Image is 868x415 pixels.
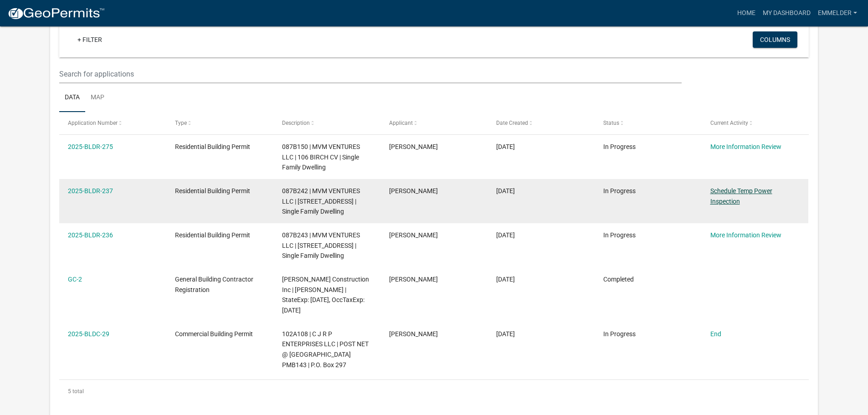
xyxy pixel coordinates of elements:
a: Home [734,5,759,22]
a: 2025-BLDR-237 [68,187,113,195]
datatable-header-cell: Application Number [59,112,166,134]
span: 05/01/2025 [496,330,515,338]
a: Schedule Temp Power Inspection [710,187,772,205]
a: Data [59,83,85,113]
span: In Progress [603,143,636,150]
a: 2025-BLDR-236 [68,231,113,239]
datatable-header-cell: Type [166,112,273,134]
span: General Building Contractor Registration [175,276,253,293]
span: Description [282,120,310,126]
span: Status [603,120,619,126]
div: collapse [50,8,818,412]
span: Residential Building Permit [175,231,250,239]
span: Current Activity [710,120,748,126]
datatable-header-cell: Date Created [488,112,595,134]
datatable-header-cell: Current Activity [701,112,808,134]
span: 08/04/2025 [496,187,515,195]
span: 087B242 | MVM VENTURES LLC | 168 OAK LEAF CIR | Single Family Dwelling [282,187,360,215]
span: In Progress [603,330,636,338]
a: emmelder [814,5,861,22]
span: Date Created [496,120,528,126]
div: 5 total [59,380,809,403]
span: 102A108 | C J R P ENTERPRISES LLC | POST NET @ LAKE OCONEE PMB143 | P.O. Box 297 [282,330,369,369]
a: More Information Review [710,143,781,150]
span: Application Number [68,120,118,126]
span: Applicant [389,120,413,126]
a: End [710,330,721,338]
span: 087B150 | MVM VENTURES LLC | 106 BIRCH CV | Single Family Dwelling [282,143,360,171]
a: My Dashboard [759,5,814,22]
span: Completed [603,276,634,283]
span: Mitch Melder [389,330,438,338]
span: 09/11/2025 [496,143,515,150]
span: Commercial Building Permit [175,330,253,338]
span: Melder Construction Inc | Mitch Melder | StateExp: 06/30/2026, OccTaxExp: 12/31/2025 [282,276,369,314]
span: Mitch Melder [389,143,438,150]
a: + Filter [70,31,109,48]
span: 05/02/2025 [496,276,515,283]
span: Type [175,120,187,126]
span: 08/04/2025 [496,231,515,239]
a: More Information Review [710,231,781,239]
input: Search for applications [59,65,681,83]
button: Columns [753,31,797,48]
span: 087B243 | MVM VENTURES LLC | 166 OAK LEAF CIR | Single Family Dwelling [282,231,360,260]
span: Residential Building Permit [175,143,250,150]
datatable-header-cell: Status [594,112,701,134]
a: 2025-BLDR-275 [68,143,113,150]
span: In Progress [603,187,636,195]
span: Mitch Melder [389,231,438,239]
a: GC-2 [68,276,82,283]
span: Mitch Melder [389,276,438,283]
span: Mitch Melder [389,187,438,195]
span: Residential Building Permit [175,187,250,195]
a: Map [85,83,110,113]
a: 2025-BLDC-29 [68,330,109,338]
datatable-header-cell: Description [273,112,380,134]
span: In Progress [603,231,636,239]
datatable-header-cell: Applicant [380,112,488,134]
